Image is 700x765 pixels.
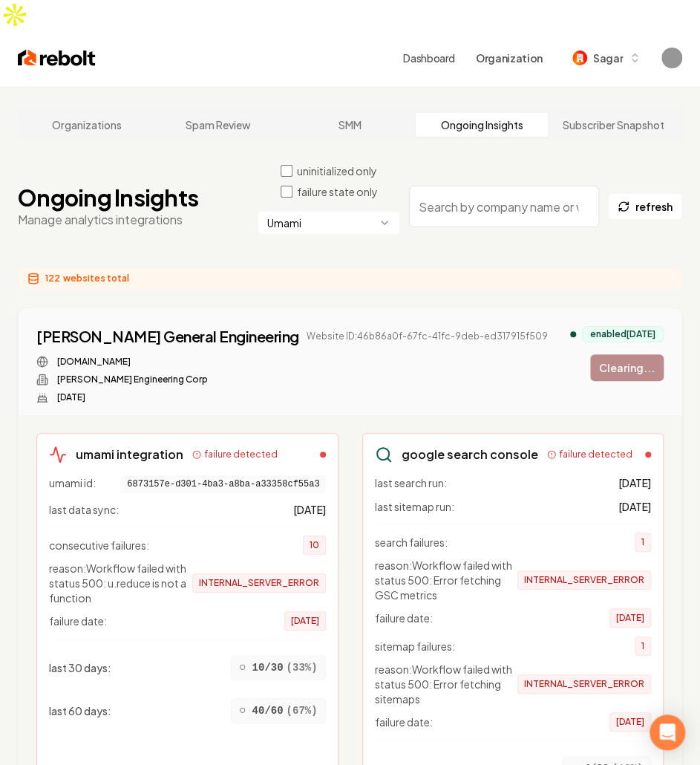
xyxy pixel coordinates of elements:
[635,533,651,552] span: 1
[375,558,518,602] span: reason: Workflow failed with status 500: Error fetching GSC metrics
[297,184,378,199] label: failure state only
[375,662,518,706] span: reason: Workflow failed with status 500: Error fetching sitemaps
[49,660,111,675] span: last 30 days :
[76,446,183,463] h3: umami integration
[661,48,682,68] img: Sagar Soni
[517,570,651,590] span: INTERNAL_SERVER_ERROR
[375,714,433,729] span: failure date:
[375,535,448,550] span: search failures:
[293,502,326,517] span: [DATE]
[49,613,107,628] span: failure date:
[18,48,96,68] img: Rebolt Logo
[618,475,651,490] span: [DATE]
[618,499,651,514] span: [DATE]
[45,273,60,284] span: 122
[650,714,685,750] div: Open Intercom Messenger
[36,356,548,368] div: Website
[284,113,416,137] a: SMM
[375,499,454,514] span: last sitemap run:
[635,637,651,656] span: 1
[375,611,433,625] span: failure date:
[661,48,682,68] button: Open user button
[416,113,547,137] a: Ongoing Insights
[286,703,317,718] span: ( 67 %)
[559,449,632,460] span: failure detected
[204,449,278,460] span: failure detected
[517,674,651,694] span: INTERNAL_SERVER_ERROR
[403,51,455,65] a: Dashboard
[231,655,326,680] div: 10/30
[231,698,326,723] div: 40/60
[320,452,326,458] div: failed
[36,326,299,347] a: [PERSON_NAME] General Engineering
[284,611,326,631] span: [DATE]
[402,446,538,463] h3: google search console
[49,561,192,605] span: reason: Workflow failed with status 500: u.reduce is not a function
[239,702,246,720] span: ○
[409,186,599,227] input: Search by company name or website ID
[548,113,679,137] a: Subscriber Snapshot
[303,535,326,555] span: 10
[608,193,682,220] button: refresh
[121,475,325,493] span: 6873157e-d301-4ba3-a8ba-a33358cf55a3
[593,51,623,66] span: Sagar
[582,326,664,342] div: enabled [DATE]
[49,475,96,493] span: umami id:
[49,502,119,517] span: last data sync:
[609,608,651,628] span: [DATE]
[57,356,131,368] a: [DOMAIN_NAME]
[570,331,576,337] div: analytics enabled
[49,703,111,718] span: last 60 days :
[286,660,317,675] span: ( 33 %)
[375,639,455,654] span: sitemap failures:
[18,184,198,211] h1: Ongoing Insights
[49,538,149,553] span: consecutive failures:
[297,163,377,178] label: uninitialized only
[645,452,651,458] div: failed
[63,273,129,284] span: websites total
[18,211,198,229] p: Manage analytics integrations
[21,113,152,137] a: Organizations
[375,475,447,490] span: last search run:
[609,712,651,732] span: [DATE]
[192,573,326,593] span: INTERNAL_SERVER_ERROR
[307,331,548,342] span: Website ID: 46b86a0f-67fc-41fc-9deb-ed317915f509
[467,45,552,71] button: Organization
[572,51,587,65] img: Sagar
[239,659,246,677] span: ○
[152,113,284,137] a: Spam Review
